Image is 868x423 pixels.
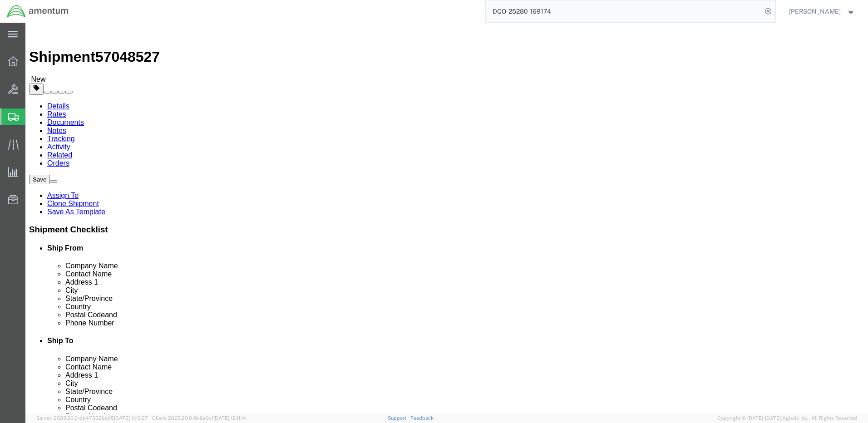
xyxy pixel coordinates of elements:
[114,415,148,421] span: [DATE] 11:13:37
[789,6,856,17] button: [PERSON_NAME]
[789,6,841,16] span: Judy Smith
[213,415,246,421] span: [DATE] 12:11:14
[486,0,762,22] input: Search for shipment number, reference number
[25,23,868,413] iframe: FS Legacy Container
[152,415,246,421] span: Client: 2025.20.0-8c6e0cf
[388,415,410,421] a: Support
[6,5,69,18] img: logo
[717,414,857,422] span: Copyright © [DATE]-[DATE] Agistix Inc., All Rights Reserved
[36,415,148,421] span: Server: 2025.20.0-db47332bad5
[410,415,434,421] a: Feedback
